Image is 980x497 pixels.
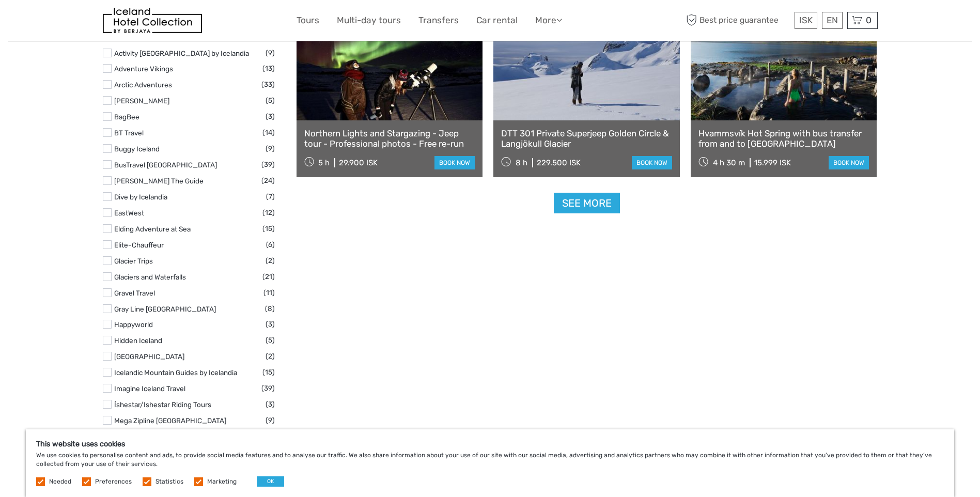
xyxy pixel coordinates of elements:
a: Arctic Adventures [114,81,172,89]
label: Preferences [95,477,132,486]
div: 29.900 ISK [339,158,378,167]
span: (2) [266,350,275,362]
div: 229.500 ISK [537,158,581,167]
a: Glacier Trips [114,257,153,265]
a: book now [434,156,475,169]
span: (3) [266,398,275,410]
a: Dive by Icelandia [114,193,167,201]
a: Tours [297,13,319,28]
a: Elding Adventure at Sea [114,225,191,233]
a: Imagine Iceland Travel [114,384,185,393]
a: Elite-Chauffeur [114,241,164,249]
a: Hidden Iceland [114,336,162,345]
a: book now [632,156,672,169]
a: [PERSON_NAME] The Guide [114,177,204,185]
a: Car rental [476,13,518,28]
a: Íshestar/Ishestar Riding Tours [114,400,211,409]
a: Mega Zipline [GEOGRAPHIC_DATA] [114,416,226,425]
span: (3) [266,111,275,122]
div: EN [822,12,843,29]
a: Hvammsvík Hot Spring with bus transfer from and to [GEOGRAPHIC_DATA] [698,128,869,149]
a: Activity [GEOGRAPHIC_DATA] by Icelandia [114,49,249,57]
span: ISK [799,15,813,25]
span: (24) [261,175,275,187]
a: EastWest [114,209,144,217]
a: Multi-day tours [337,13,401,28]
span: (8) [265,303,275,315]
p: We're away right now. Please check back later! [14,18,117,26]
span: (9) [266,143,275,154]
a: book now [829,156,869,169]
a: BusTravel [GEOGRAPHIC_DATA] [114,161,217,169]
span: (21) [262,271,275,283]
a: Happyworld [114,320,153,329]
span: (9) [266,47,275,59]
a: Buggy Iceland [114,145,160,153]
span: (33) [261,79,275,90]
label: Statistics [155,477,183,486]
a: [PERSON_NAME] [114,97,169,105]
a: BT Travel [114,129,144,137]
a: Adventure Vikings [114,65,173,73]
span: (5) [266,95,275,106]
a: Gravel Travel [114,289,155,297]
a: Icelandic Mountain Guides by Icelandia [114,368,237,377]
a: Gray Line [GEOGRAPHIC_DATA] [114,305,216,313]
span: (15) [262,223,275,235]
a: Northern Lights and Stargazing - Jeep tour - Professional photos - Free re-run [304,128,475,149]
a: See more [554,193,620,214]
span: 5 h [318,158,330,167]
div: We use cookies to personalise content and ads, to provide social media features and to analyse ou... [26,429,954,497]
span: 0 [864,15,873,25]
label: Marketing [207,477,237,486]
span: (3) [266,318,275,330]
a: [GEOGRAPHIC_DATA] [114,352,184,361]
span: (9) [266,414,275,426]
button: OK [257,476,284,487]
div: 15.999 ISK [754,158,791,167]
label: Needed [49,477,71,486]
span: (15) [262,366,275,378]
span: (39) [261,159,275,170]
span: (39) [261,382,275,394]
a: More [535,13,562,28]
span: (11) [263,287,275,299]
img: 481-8f989b07-3259-4bb0-90ed-3da368179bdc_logo_small.jpg [103,8,202,33]
h5: This website uses cookies [36,440,944,448]
span: (5) [266,334,275,346]
span: (13) [262,63,275,74]
a: Transfers [418,13,459,28]
span: (2) [266,255,275,267]
span: (12) [262,207,275,219]
a: BagBee [114,113,139,121]
span: 8 h [516,158,527,167]
span: (7) [266,191,275,203]
a: DTT 301 Private Superjeep Golden Circle & Langjökull Glacier [501,128,672,149]
a: Glaciers and Waterfalls [114,273,186,281]
span: (14) [262,127,275,138]
span: (6) [266,239,275,251]
span: 4 h 30 m [713,158,745,167]
span: Best price guarantee [684,12,792,29]
button: Open LiveChat chat widget [119,16,131,28]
